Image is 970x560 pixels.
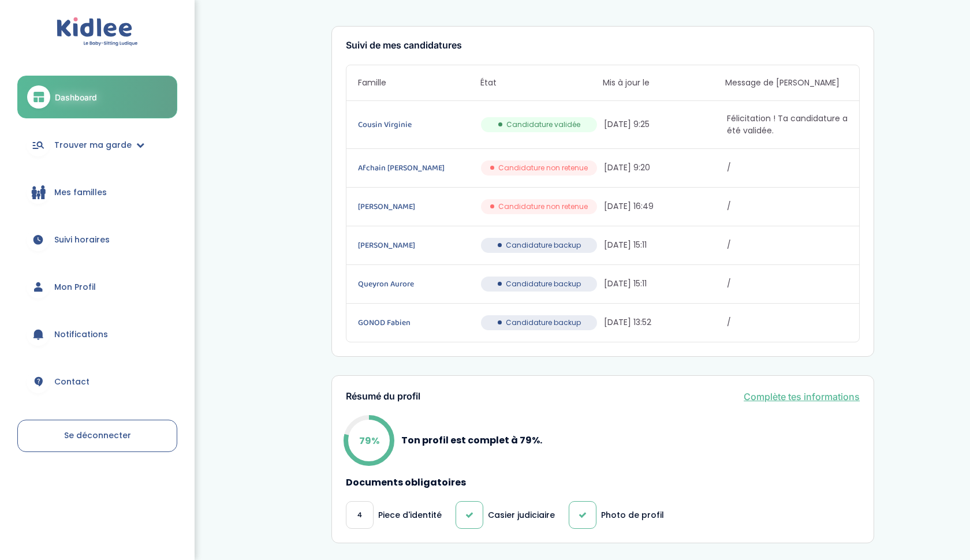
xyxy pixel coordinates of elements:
[358,316,479,329] a: GONOD Fabien
[603,77,725,89] span: Mis à jour le
[604,278,725,290] span: [DATE] 15:11
[358,200,479,213] a: [PERSON_NAME]
[346,477,860,488] h4: Documents obligatoires
[401,433,542,447] p: Ton profil est complet à 79%.
[604,316,725,328] span: [DATE] 13:52
[17,76,177,118] a: Dashboard
[727,200,848,212] span: /
[488,509,555,521] p: Casier judiciaire
[359,433,379,447] p: 79%
[358,77,480,89] span: Famille
[358,118,479,131] a: Cousin Virginie
[498,201,588,212] span: Candidature non retenue
[54,139,132,151] span: Trouver ma garde
[17,313,177,355] a: Notifications
[604,162,725,174] span: [DATE] 9:20
[727,316,848,328] span: /
[357,509,362,521] span: 4
[17,420,177,452] a: Se déconnecter
[506,318,581,328] span: Candidature backup
[54,234,110,246] span: Suivi horaires
[358,239,479,252] a: [PERSON_NAME]
[506,240,581,251] span: Candidature backup
[727,239,848,251] span: /
[358,278,479,290] a: Queyron Aurore
[54,186,107,199] span: Mes familles
[506,120,580,130] span: Candidature validée
[498,163,588,173] span: Candidature non retenue
[727,162,848,174] span: /
[604,118,725,130] span: [DATE] 9:25
[725,77,848,89] span: Message de [PERSON_NAME]
[17,361,177,402] a: Contact
[17,171,177,213] a: Mes familles
[727,113,848,137] span: Félicitation ! Ta candidature a été validée.
[346,40,860,51] h3: Suivi de mes candidatures
[378,509,442,521] p: Piece d'identité
[744,390,860,404] a: Complète tes informations
[346,391,420,402] h3: Résumé du profil
[604,239,725,251] span: [DATE] 15:11
[727,278,848,290] span: /
[358,162,479,174] a: Afchain [PERSON_NAME]
[17,219,177,260] a: Suivi horaires
[480,77,603,89] span: État
[604,200,725,212] span: [DATE] 16:49
[64,430,131,441] span: Se déconnecter
[54,281,96,293] span: Mon Profil
[54,328,108,341] span: Notifications
[506,279,581,289] span: Candidature backup
[601,509,664,521] p: Photo de profil
[55,91,97,103] span: Dashboard
[54,376,89,388] span: Contact
[17,266,177,308] a: Mon Profil
[57,17,138,47] img: logo.svg
[17,124,177,166] a: Trouver ma garde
